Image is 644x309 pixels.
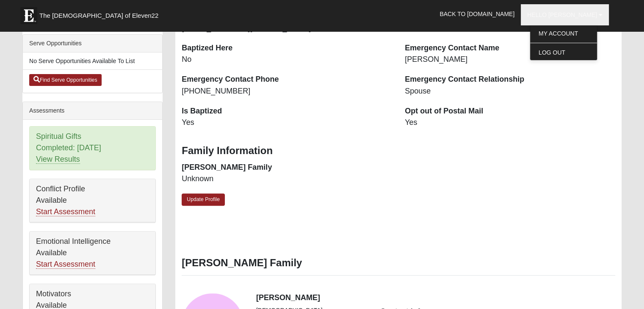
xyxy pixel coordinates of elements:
[39,11,158,20] span: The [DEMOGRAPHIC_DATA] of Eleven22
[433,3,521,25] a: Back to [DOMAIN_NAME]
[521,4,609,25] a: Hello [PERSON_NAME]
[405,43,615,54] dt: Emergency Contact Name
[16,3,185,24] a: The [DEMOGRAPHIC_DATA] of Eleven22
[182,86,392,97] dd: [PHONE_NUMBER]
[530,28,597,39] a: My Account
[36,260,95,269] a: Start Assessment
[23,35,162,52] div: Serve Opportunities
[527,11,597,18] span: Hello [PERSON_NAME]
[182,174,392,185] dd: Unknown
[20,7,37,24] img: Eleven22 logo
[182,193,225,206] a: Update Profile
[182,257,615,269] h3: [PERSON_NAME] Family
[256,293,615,303] h4: [PERSON_NAME]
[405,106,615,117] dt: Opt out of Postal Mail
[36,207,95,216] a: Start Assessment
[405,86,615,97] dd: Spouse
[405,74,615,85] dt: Emergency Contact Relationship
[182,106,392,117] dt: Is Baptized
[36,155,80,164] a: View Results
[405,117,615,128] dd: Yes
[23,52,162,70] li: No Serve Opportunities Available To List
[30,232,155,275] div: Emotional Intelligence Available
[30,127,155,170] div: Spiritual Gifts Completed: [DATE]
[182,145,615,157] h3: Family Information
[530,47,597,58] a: Log Out
[182,117,392,128] dd: Yes
[30,179,155,222] div: Conflict Profile Available
[182,162,392,173] dt: [PERSON_NAME] Family
[182,43,392,54] dt: Baptized Here
[182,74,392,85] dt: Emergency Contact Phone
[23,102,162,120] div: Assessments
[29,74,102,86] a: Find Serve Opportunities
[405,54,615,65] dd: [PERSON_NAME]
[182,54,392,65] dd: No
